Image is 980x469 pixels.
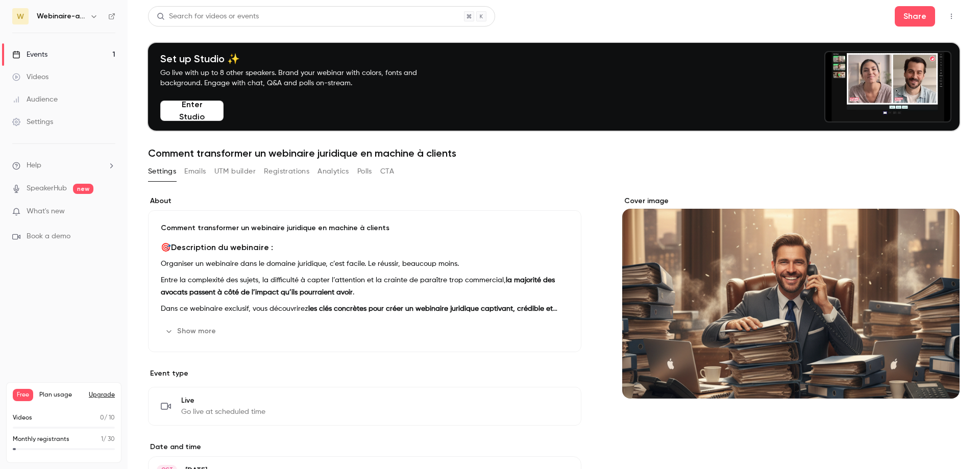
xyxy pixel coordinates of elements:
h6: Webinaire-avocats [37,11,86,21]
h1: Comment transformer un webinaire juridique en machine à clients [148,147,960,159]
button: CTA [380,163,394,180]
button: UTM builder [214,163,256,180]
span: Plan usage [39,391,83,399]
p: Event type [148,368,581,379]
p: Monthly registrants [13,435,69,444]
p: / 30 [101,435,115,444]
span: Go live at scheduled time [181,407,265,417]
span: What's new [27,206,65,217]
button: Emails [184,163,206,180]
span: Book a demo [27,231,70,242]
span: 1 [101,436,103,442]
strong: Description du webinaire : [171,242,273,252]
li: help-dropdown-opener [12,160,115,171]
p: Comment transformer un webinaire juridique en machine à clients [161,223,569,233]
label: Cover image [622,196,960,206]
button: Enter Studio [160,101,224,121]
span: Live [181,396,265,406]
strong: les clés concrètes pour créer un webinaire juridique captivant, crédible et rentable [161,305,557,325]
p: Dans ce webinaire exclusif, vous découvrirez . [161,303,569,315]
p: Videos [13,413,32,423]
section: Cover image [622,196,960,399]
span: 0 [100,415,104,421]
span: Help [27,160,41,171]
p: Organiser un webinaire dans le domaine juridique, c’est facile. Le réussir, beaucoup moins. [161,258,569,270]
p: / 10 [100,413,115,423]
label: About [148,196,581,206]
p: Entre la complexité des sujets, la difficulté à capter l’attention et la crainte de paraître trop... [161,274,569,299]
div: Videos [12,72,48,82]
span: W [17,11,24,22]
a: SpeakerHub [27,183,67,194]
div: Settings [12,117,53,127]
div: Audience [12,94,58,105]
h3: 🎯 [161,241,569,254]
button: Upgrade [89,391,115,399]
button: Show more [161,323,222,339]
div: Search for videos or events [157,11,259,22]
label: Date and time [148,442,581,452]
button: Settings [148,163,176,180]
button: Polls [357,163,372,180]
p: Go live with up to 8 other speakers. Brand your webinar with colors, fonts and background. Engage... [160,68,441,88]
button: Share [895,6,935,27]
button: Registrations [264,163,309,180]
button: Analytics [317,163,349,180]
div: Events [12,50,47,60]
h4: Set up Studio ✨ [160,53,441,65]
span: Free [13,389,33,401]
span: new [73,184,93,194]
